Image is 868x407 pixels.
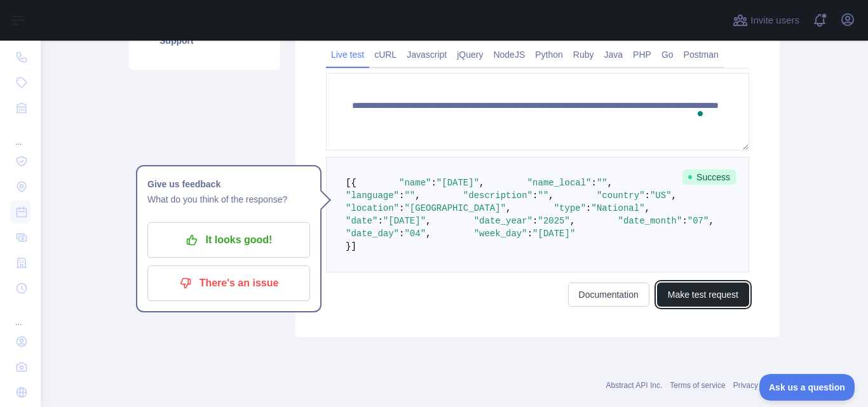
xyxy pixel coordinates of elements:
span: "name" [399,178,431,188]
span: Invite users [750,13,799,28]
span: , [672,190,677,201]
span: , [607,178,613,188]
span: } [346,241,351,251]
span: , [548,190,553,201]
a: Abstract API Inc. [606,381,663,390]
a: Python [530,44,568,65]
a: NodeJS [488,44,530,65]
button: There's an issue [147,265,310,301]
span: : [532,190,538,201]
div: ... [10,122,31,147]
span: "04" [404,229,426,239]
span: "date_day" [346,229,399,239]
span: "language" [346,190,399,201]
a: Terms of service [670,381,725,390]
span: : [586,203,591,213]
span: , [426,216,431,226]
a: Ruby [568,44,599,65]
span: "2025" [538,216,570,226]
p: What do you think of the response? [147,192,310,207]
a: jQuery [452,44,488,65]
a: Postman [679,44,724,65]
span: "description" [463,190,532,201]
span: "[GEOGRAPHIC_DATA]" [404,203,506,213]
span: , [570,216,575,226]
span: Success [682,170,736,185]
span: , [415,190,420,201]
span: "country" [597,190,645,201]
span: , [645,203,650,213]
span: "date" [346,216,377,226]
a: Documentation [568,283,649,307]
span: : [532,216,538,226]
a: PHP [628,44,656,65]
span: , [426,229,431,239]
button: Make test request [657,283,749,307]
span: : [431,178,436,188]
span: : [682,216,687,226]
span: "US" [650,190,672,201]
iframe: Toggle Customer Support [759,374,855,401]
span: "[DATE]" [532,229,575,239]
span: "[DATE]" [437,178,479,188]
span: "" [597,178,607,188]
span: "[DATE]" [383,216,426,226]
span: "National" [592,203,645,213]
span: "date_month" [618,216,682,226]
textarea: To enrich screen reader interactions, please activate Accessibility in Grammarly extension settings [326,73,749,150]
h1: Give us feedback [147,177,310,192]
span: : [399,190,404,201]
span: [ [346,178,351,188]
span: : [399,203,404,213]
span: "type" [554,203,586,213]
span: ] [351,241,356,251]
span: "" [404,190,415,201]
span: : [377,216,383,226]
span: , [479,178,484,188]
span: : [527,229,532,239]
p: There's an issue [157,272,301,294]
a: cURL [369,44,402,65]
span: "location" [346,203,399,213]
span: : [399,229,404,239]
span: "week_day" [474,229,527,239]
a: Privacy policy [733,381,780,390]
span: , [506,203,511,213]
span: "" [538,190,548,201]
div: ... [10,302,31,328]
span: "name_local" [527,178,592,188]
a: Javascript [402,44,452,65]
span: : [645,190,650,201]
a: Support [144,27,265,55]
a: Java [599,44,628,65]
a: Live test [326,44,369,65]
span: { [351,178,356,188]
button: Invite users [730,10,802,30]
a: Go [656,44,679,65]
span: "date_year" [474,216,532,226]
span: : [592,178,597,188]
p: It looks good! [157,229,301,251]
span: , [709,216,714,226]
span: "07" [688,216,709,226]
button: It looks good! [147,222,310,258]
